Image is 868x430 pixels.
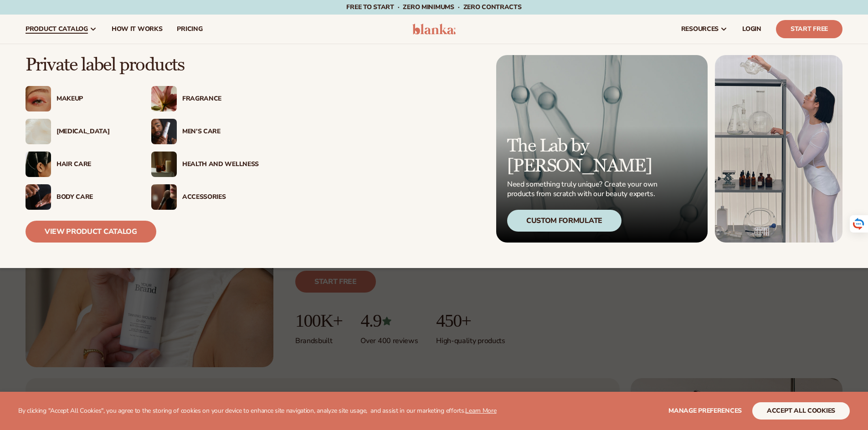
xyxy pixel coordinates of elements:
[26,152,133,177] a: Female hair pulled back with clips. Hair Care
[104,15,170,44] a: How It Works
[26,25,88,33] span: product catalog
[151,119,177,144] img: Male holding moisturizer bottle.
[346,3,521,11] span: Free to start · ZERO minimums · ZERO contracts
[151,152,177,177] img: Candles and incense on table.
[668,406,742,415] span: Manage preferences
[151,119,259,144] a: Male holding moisturizer bottle. Men’s Care
[412,24,456,35] img: logo
[26,152,51,177] img: Female hair pulled back with clips.
[507,136,660,176] p: The Lab by [PERSON_NAME]
[507,180,660,199] p: Need something truly unique? Create your own products from scratch with our beauty experts.
[169,15,210,44] a: pricing
[26,119,133,144] a: Cream moisturizer swatch. [MEDICAL_DATA]
[182,128,259,136] div: Men’s Care
[112,25,163,33] span: How It Works
[177,25,202,33] span: pricing
[18,15,104,44] a: product catalog
[26,55,259,75] p: Private label products
[26,86,133,111] a: Female with glitter eye makeup. Makeup
[742,25,761,33] span: LOGIN
[776,20,842,38] a: Start Free
[26,184,51,210] img: Male hand applying moisturizer.
[26,184,133,210] a: Male hand applying moisturizer. Body Care
[26,86,51,111] img: Female with glitter eye makeup.
[56,95,133,103] div: Makeup
[26,119,51,144] img: Cream moisturizer swatch.
[681,25,719,33] span: resources
[151,152,259,177] a: Candles and incense on table. Health And Wellness
[56,128,133,136] div: [MEDICAL_DATA]
[26,221,156,243] a: View Product Catalog
[715,55,842,243] img: Female in lab with equipment.
[674,15,735,44] a: resources
[496,55,708,243] a: Microscopic product formula. The Lab by [PERSON_NAME] Need something truly unique? Create your ow...
[182,193,259,201] div: Accessories
[151,184,259,210] a: Female with makeup brush. Accessories
[465,406,496,415] a: Learn More
[56,161,133,168] div: Hair Care
[182,161,259,168] div: Health And Wellness
[18,407,497,415] p: By clicking "Accept All Cookies", you agree to the storing of cookies on your device to enhance s...
[752,402,850,420] button: accept all cookies
[668,402,742,420] button: Manage preferences
[151,86,259,111] a: Pink blooming flower. Fragrance
[182,95,259,103] div: Fragrance
[735,15,769,44] a: LOGIN
[151,86,177,111] img: Pink blooming flower.
[56,193,133,201] div: Body Care
[151,184,177,210] img: Female with makeup brush.
[507,210,621,232] div: Custom Formulate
